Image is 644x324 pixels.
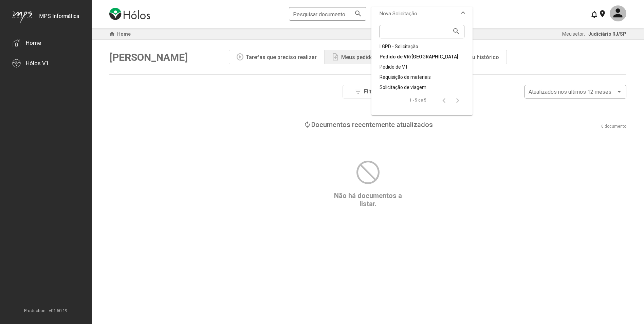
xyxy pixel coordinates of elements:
button: Página seguinte [451,93,464,107]
span: Nova Solicitação [380,11,417,17]
mat-icon: location_on [598,10,606,18]
span: Production - v01.60.19 [5,308,86,313]
mat-icon: block [354,159,382,186]
div: Meu histórico [464,54,499,60]
span: Home [117,31,131,37]
div: 0 documento [601,124,626,129]
button: Página anterior [437,93,451,107]
span: Atualizados nos últimos 12 meses [529,89,611,95]
div: Tarefas que preciso realizar [246,54,317,60]
button: Filtros [343,85,393,98]
mat-paginator: Select page [373,91,464,110]
mat-icon: filter_list [354,88,362,96]
img: mps-image-cropped.png [12,11,32,23]
span: Não há documentos a listar. [334,192,402,208]
div: Solicitação de viagem [380,84,464,91]
mat-expansion-panel-header: Nova Solicitação [371,7,473,20]
mat-icon: search [452,27,460,35]
div: Requisição de materiais [380,74,464,80]
div: Documentos recentemente atualizados [311,121,433,129]
div: Nova Solicitação [371,20,473,115]
mat-icon: play_circle [236,53,244,61]
div: Pedido de VR/[GEOGRAPHIC_DATA] [380,53,464,60]
span: Judiciário RJ/SP [588,31,626,37]
div: MPS Informática [39,13,79,30]
div: Home [26,39,41,46]
mat-icon: note_add [331,53,339,61]
div: Meus pedidos [341,54,376,60]
mat-icon: loop [303,121,311,129]
img: logo-holos.png [109,8,150,20]
span: [PERSON_NAME] [109,51,188,63]
div: 1 - 5 de 5 [409,97,426,104]
mat-icon: home [108,30,116,38]
span: Meu setor: [562,31,585,37]
div: LGPD - Solicitação [380,43,464,50]
span: Filtros [364,88,380,95]
div: Hólos V1 [26,60,49,67]
mat-icon: search [354,9,362,17]
div: Pedido de VT [380,64,464,70]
